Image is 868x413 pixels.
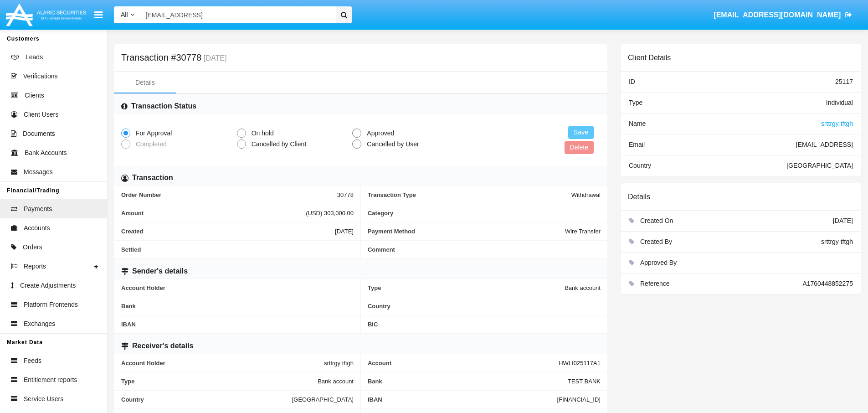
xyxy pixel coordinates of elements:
span: Bank [368,378,568,385]
span: srttrgy tftgh [821,238,853,245]
span: Email [629,141,645,148]
span: Settled [121,246,354,253]
span: Account Holder [121,284,354,291]
h6: Transaction [132,173,173,183]
span: Bank [121,303,354,310]
span: A1760448852275 [802,280,853,287]
span: TEST BANK [568,378,601,385]
span: For Approval [130,129,174,138]
span: Individual [826,99,853,106]
span: Cancelled by Client [246,139,309,149]
span: Wire Transfer [565,228,601,235]
span: [DATE] [335,228,354,235]
span: Create Adjustments [20,281,76,290]
span: Comment [368,246,601,253]
span: Name [629,120,646,127]
span: (USD) 303,000.00 [306,210,354,217]
span: Country [121,396,292,403]
span: Documents [23,129,55,139]
a: [EMAIL_ADDRESS][DOMAIN_NAME] [709,2,857,28]
a: All [114,10,141,20]
input: Search [141,6,333,23]
span: Leads [26,52,43,62]
span: 30778 [337,191,354,198]
span: 25117 [835,78,853,85]
span: [GEOGRAPHIC_DATA] [786,162,853,169]
h6: Client Details [628,53,671,62]
span: On hold [246,129,276,138]
img: Logo image [5,1,87,28]
span: Service Users [24,394,63,404]
span: Order Number [121,191,337,198]
span: ID [629,78,635,85]
span: Created [121,228,335,235]
h6: Receiver's details [132,341,194,351]
button: Delete [565,141,594,154]
span: Completed [130,139,169,149]
span: Bank account [565,284,601,291]
h6: Details [628,192,650,201]
span: Payments [24,204,52,214]
span: Orders [23,243,42,252]
h5: Transaction #30778 [121,54,226,62]
span: HWLI025117A1 [559,360,601,367]
span: IBAN [368,396,557,403]
span: Payment Method [368,228,565,235]
span: Created On [640,217,673,224]
span: Type [629,99,642,106]
span: Withdrawal [571,191,601,198]
small: [DATE] [201,55,226,62]
span: Accounts [24,223,50,233]
span: [EMAIL_ADDRESS][DOMAIN_NAME] [714,11,841,19]
span: Messages [24,167,53,177]
span: All [121,11,128,18]
div: Details [135,78,155,88]
h6: Transaction Status [131,101,196,111]
span: Type [368,284,565,291]
span: Account [368,360,559,367]
span: Bank account [318,378,354,385]
span: Entitlement reports [24,375,77,385]
span: Transaction Type [368,191,571,198]
span: Country [629,162,651,169]
h6: Sender's details [132,266,188,276]
span: IBAN [121,321,354,328]
span: BIC [368,321,601,328]
span: Approved [361,129,396,138]
span: Exchanges [24,319,55,329]
span: Bank Accounts [25,148,67,158]
span: Approved By [640,259,677,266]
span: [GEOGRAPHIC_DATA] [292,396,354,403]
span: Country [368,303,601,310]
span: Feeds [24,356,41,366]
span: Client Users [24,110,58,119]
span: [FINANCIAL_ID] [557,396,601,403]
span: Verifications [23,72,57,81]
button: Save [568,126,594,139]
span: srttrgy tftgh [324,360,354,367]
span: Reports [24,262,46,271]
span: Clients [25,91,44,100]
span: [DATE] [833,217,853,224]
span: Account Holder [121,360,324,367]
span: Platform Frontends [24,300,78,310]
span: Type [121,378,318,385]
span: Amount [121,210,306,217]
span: srttrgy tftgh [821,120,853,127]
span: Cancelled by User [361,139,421,149]
span: Reference [640,280,670,287]
span: Created By [640,238,672,245]
span: Category [368,210,601,217]
span: [EMAIL_ADDRESS] [796,141,853,148]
